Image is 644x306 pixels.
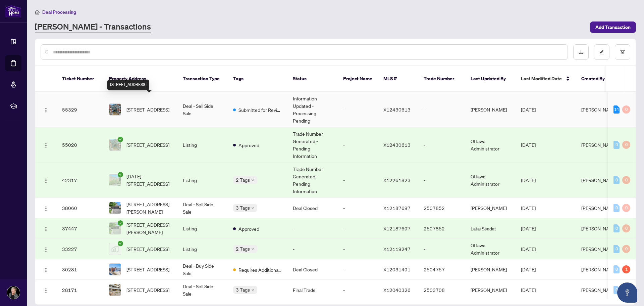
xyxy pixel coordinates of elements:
span: down [251,178,255,182]
span: check-circle [118,241,123,246]
span: 2 Tags [236,245,250,253]
div: 0 [622,204,630,212]
th: Created By [576,66,616,92]
button: Logo [41,104,51,115]
td: - [418,239,465,259]
td: 2507852 [418,198,465,218]
td: - [338,163,378,198]
td: - [418,127,465,163]
div: 0 [622,141,630,149]
span: download [579,50,583,54]
div: 0 [613,286,620,294]
span: [DATE]-[STREET_ADDRESS] [126,173,172,187]
td: Listing [177,218,228,239]
span: [DATE] [521,205,536,211]
span: 2 Tags [236,176,250,184]
td: Listing [177,127,228,163]
img: thumbnail-img [109,264,121,275]
span: down [251,288,255,292]
td: Deal - Buy Side Sale [177,259,228,280]
div: 0 [622,224,630,232]
button: Open asap [617,282,637,303]
button: filter [615,44,630,60]
div: 0 [622,105,630,114]
td: [PERSON_NAME] [465,198,516,218]
td: Deal Closed [287,198,338,218]
span: filter [620,50,625,54]
td: Information Updated - Processing Pending [287,92,338,127]
div: 1 [622,265,630,273]
span: X12261823 [383,177,411,183]
td: Ottawa Administrator [465,239,516,259]
button: edit [594,44,609,60]
th: Last Modified Date [516,66,576,92]
span: [STREET_ADDRESS][PERSON_NAME] [126,221,172,236]
button: Logo [41,139,51,150]
span: [DATE] [521,177,536,183]
span: Approved [238,141,259,149]
button: Add Transaction [590,21,636,33]
td: Ottawa Administrator [465,163,516,198]
td: - [338,92,378,127]
span: [PERSON_NAME] [581,225,618,231]
button: download [573,44,589,60]
td: 55329 [57,92,104,127]
img: logo [5,5,21,17]
td: 38060 [57,198,104,218]
span: [PERSON_NAME] [581,177,618,183]
span: check-circle [118,220,123,226]
img: thumbnail-img [109,243,121,255]
span: [STREET_ADDRESS] [126,266,169,273]
td: Deal Closed [287,259,338,280]
span: [STREET_ADDRESS] [126,245,169,253]
img: Logo [43,226,49,232]
div: 0 [613,204,620,212]
td: - [338,280,378,300]
td: 55020 [57,127,104,163]
img: thumbnail-img [109,223,121,234]
td: - [287,218,338,239]
span: [DATE] [521,266,536,272]
button: Logo [41,264,51,275]
span: X12187697 [383,225,411,231]
img: Logo [43,247,49,252]
td: 33227 [57,239,104,259]
span: Submitted for Review [238,106,282,114]
span: [PERSON_NAME] [581,266,618,272]
span: 3 Tags [236,204,250,212]
span: 3 Tags [236,286,250,294]
span: Last Modified Date [521,75,562,82]
div: 0 [613,265,620,273]
span: check-circle [118,137,123,142]
div: 0 [613,141,620,149]
th: Tags [228,66,287,92]
span: [STREET_ADDRESS] [126,141,169,148]
button: Logo [41,223,51,234]
span: X12031491 [383,266,411,272]
td: Deal - Sell Side Sale [177,280,228,300]
td: Final Trade [287,280,338,300]
td: - [418,163,465,198]
span: [PERSON_NAME] [581,205,618,211]
span: Approved [238,225,259,232]
td: - [338,127,378,163]
button: Logo [41,285,51,295]
div: 0 [613,176,620,184]
td: 2504757 [418,259,465,280]
img: thumbnail-img [109,202,121,214]
td: [PERSON_NAME] [465,280,516,300]
td: 37447 [57,218,104,239]
img: Logo [43,288,49,293]
td: Deal - Sell Side Sale [177,92,228,127]
span: X12187697 [383,205,411,211]
td: 42317 [57,163,104,198]
span: home [35,10,40,14]
td: - [338,218,378,239]
td: 28171 [57,280,104,300]
div: 0 [613,224,620,232]
td: Listing [177,239,228,259]
td: [PERSON_NAME] [465,259,516,280]
span: check-circle [118,172,123,177]
span: [DATE] [521,142,536,148]
span: Deal Processing [42,9,76,15]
